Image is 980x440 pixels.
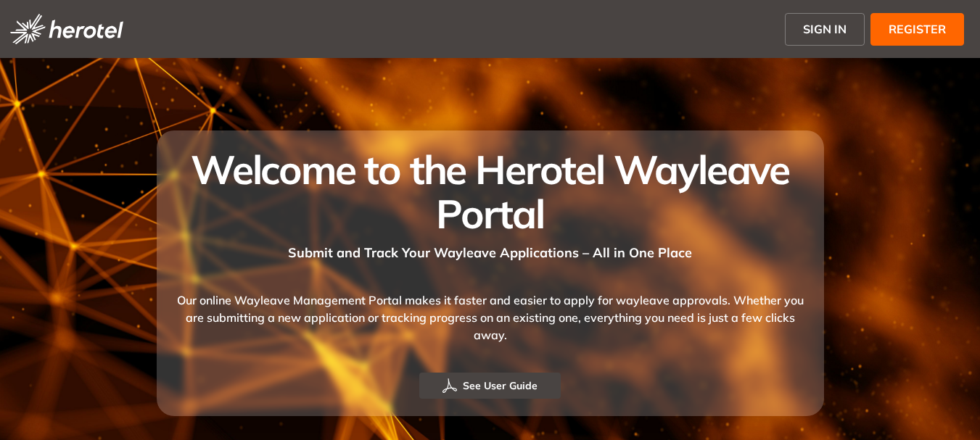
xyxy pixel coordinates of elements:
[889,20,946,38] span: REGISTER
[419,373,561,399] button: See User Guide
[191,144,789,238] span: Welcome to the Herotel Wayleave Portal
[174,236,807,262] div: Submit and Track Your Wayleave Applications – All in One Place
[463,378,538,394] span: See User Guide
[10,14,123,44] img: logo
[174,262,807,373] div: Our online Wayleave Management Portal makes it faster and easier to apply for wayleave approvals....
[803,20,847,38] span: SIGN IN
[785,13,865,46] button: SIGN IN
[870,13,964,46] button: REGISTER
